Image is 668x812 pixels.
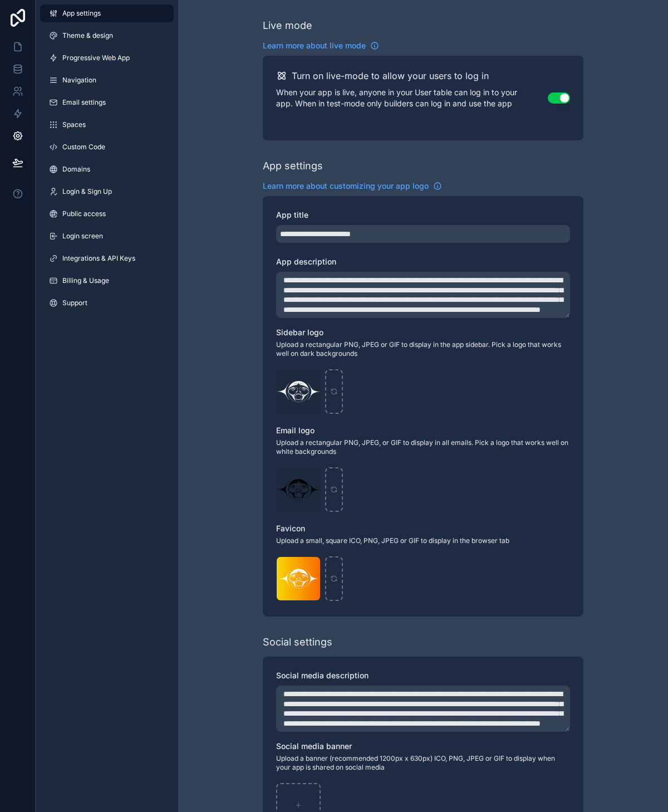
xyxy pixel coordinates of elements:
span: Custom Code [62,143,105,151]
span: Learn more about live mode [263,40,366,51]
div: Live mode [263,18,312,33]
a: Login & Sign Up [40,183,174,200]
p: When your app is live, anyone in your User table can log in to your app. When in test-mode only b... [276,87,548,109]
a: Email settings [40,94,174,111]
span: Progressive Web App [62,53,130,62]
a: Learn more about live mode [263,40,379,51]
span: Sidebar logo [276,327,323,337]
span: Upload a small, square ICO, PNG, JPEG or GIF to display in the browser tab [276,536,570,545]
span: Social media description [276,671,369,680]
span: Login & Sign Up [62,187,112,196]
span: Spaces [62,120,86,129]
a: App settings [40,4,174,22]
a: Support [40,294,174,312]
a: Billing & Usage [40,272,174,290]
a: Domains [40,160,174,178]
span: Email logo [276,425,315,435]
span: Public access [62,209,106,218]
a: Learn more about customizing your app logo [263,180,442,192]
span: App description [276,257,336,266]
span: Support [62,299,87,307]
a: Navigation [40,71,174,89]
span: Integrations & API Keys [62,254,135,263]
a: Integrations & API Keys [40,250,174,267]
span: Theme & design [62,31,113,40]
a: Public access [40,205,174,223]
span: Login screen [62,232,103,241]
div: Social settings [263,634,332,650]
a: Theme & design [40,27,174,45]
a: Custom Code [40,138,174,156]
span: Upload a rectangular PNG, JPEG or GIF to display in the app sidebar. Pick a logo that works well ... [276,340,570,358]
span: App title [276,210,308,219]
a: Login screen [40,227,174,245]
span: Email settings [62,98,106,107]
span: Billing & Usage [62,276,109,285]
span: Social media banner [276,741,352,751]
span: Upload a banner (recommended 1200px x 630px) ICO, PNG, JPEG or GIF to display when your app is sh... [276,754,570,772]
span: Navigation [62,76,96,85]
span: Upload a rectangular PNG, JPEG, or GIF to display in all emails. Pick a logo that works well on w... [276,438,570,456]
a: Progressive Web App [40,49,174,67]
span: App settings [62,9,101,18]
h2: Turn on live-mode to allow your users to log in [292,69,489,82]
span: Learn more about customizing your app logo [263,180,429,192]
div: App settings [263,158,323,174]
span: Favicon [276,524,305,533]
span: Domains [62,165,90,174]
a: Spaces [40,116,174,134]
